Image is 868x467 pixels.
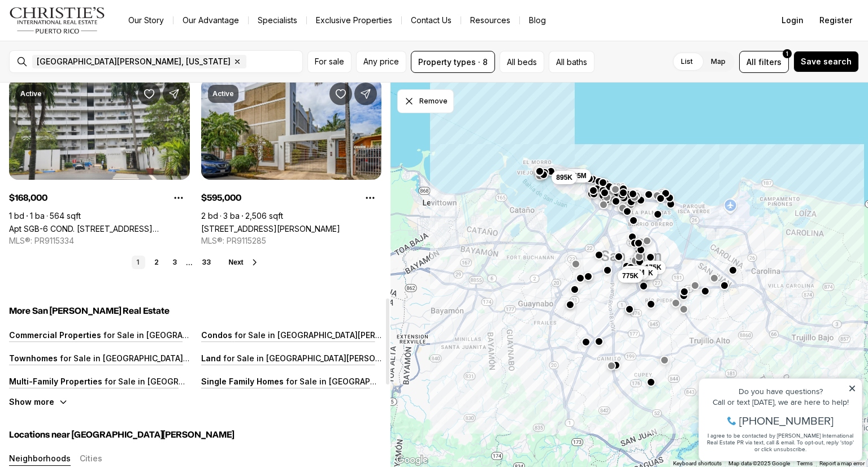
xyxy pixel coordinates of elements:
button: Neighborhoods [9,454,71,466]
button: Show more [9,397,68,407]
p: Townhomes [9,353,58,363]
span: 168K [637,269,653,278]
span: 1.65M [567,171,586,180]
a: Exclusive Properties [307,12,401,28]
button: Property types · 8 [411,51,495,73]
button: 1.48M [621,265,649,279]
button: 895K [552,171,577,184]
button: 168K [632,266,658,280]
a: Blog [520,12,555,28]
span: filters [758,56,782,68]
span: For sale [315,57,344,66]
p: Active [212,89,234,98]
button: Cities [80,454,102,466]
p: Condos [201,330,232,340]
li: ... [186,258,193,267]
button: Share Property [163,83,185,105]
label: List [672,51,702,72]
a: 2 [150,256,163,269]
span: All [747,56,756,68]
button: All baths [549,51,594,73]
button: Next [229,258,259,267]
a: 33 [197,256,215,269]
a: Apt SGB-6 COND. MONTE SUR AVE. 180 #SGB-6, SAN JUAN PR, 00918 [9,224,190,233]
button: Login [775,9,810,32]
span: Register [819,16,852,25]
button: Share Property [354,83,377,105]
div: Call or text [DATE], we are here to help! [12,36,163,44]
span: Next [229,258,244,266]
button: 175K [640,260,666,274]
a: 3 [168,256,181,269]
button: Contact Us [402,12,461,28]
p: for Sale in [GEOGRAPHIC_DATA][PERSON_NAME] [221,353,411,363]
nav: Pagination [132,256,215,269]
span: [GEOGRAPHIC_DATA][PERSON_NAME], [US_STATE] [37,57,231,66]
p: for Sale in [GEOGRAPHIC_DATA][PERSON_NAME] [284,377,474,386]
span: 1 [786,49,788,58]
a: Condos for Sale in [GEOGRAPHIC_DATA][PERSON_NAME] [201,330,422,340]
span: 775K [622,271,639,280]
a: Single Family Homes for Sale in [GEOGRAPHIC_DATA][PERSON_NAME] [201,377,474,386]
button: 775K [618,269,643,283]
a: 114 DONCELLA STREET #3, SAN JUAN PR, 00913 [201,224,340,233]
button: Save Property: Apt SGB-6 COND. MONTE SUR AVE. 180 #SGB-6 [138,83,160,105]
p: Land [201,353,221,363]
p: for Sale in [GEOGRAPHIC_DATA][PERSON_NAME] [102,377,292,386]
span: Login [782,16,804,25]
p: for Sale in [GEOGRAPHIC_DATA][PERSON_NAME] [232,330,422,340]
button: Register [813,9,859,32]
button: Any price [356,51,406,73]
button: Save search [793,51,859,72]
a: Townhomes for Sale in [GEOGRAPHIC_DATA][PERSON_NAME] [9,353,248,363]
button: All beds [500,51,544,73]
button: Save Property: 114 DONCELLA STREET #3 [329,83,352,105]
span: I agree to be contacted by [PERSON_NAME] International Real Estate PR via text, call & email. To ... [14,70,161,91]
a: Multi-Family Properties for Sale in [GEOGRAPHIC_DATA][PERSON_NAME] [9,377,292,386]
p: Commercial Properties [9,330,101,340]
span: 1.48M [626,267,644,276]
p: Active [20,89,42,98]
button: Property options [167,187,190,209]
a: Land for Sale in [GEOGRAPHIC_DATA][PERSON_NAME] [201,353,411,363]
a: Specialists [249,12,306,28]
span: Save search [801,57,852,66]
label: Map [702,51,735,72]
img: logo [9,7,106,34]
button: For sale [307,51,351,73]
button: Property options [359,187,381,209]
h5: More San [PERSON_NAME] Real Estate [9,305,381,317]
p: for Sale in [GEOGRAPHIC_DATA][PERSON_NAME] [58,353,248,363]
p: for Sale in [GEOGRAPHIC_DATA][PERSON_NAME] [101,330,291,340]
span: [PHONE_NUMBER] [46,53,141,64]
div: Do you have questions? [12,25,163,33]
span: 895K [556,173,572,182]
a: Our Story [119,12,173,28]
button: Dismiss drawing [397,89,454,113]
a: Resources [461,12,519,28]
p: Single Family Homes [201,377,284,386]
button: 1.65M [563,168,591,182]
span: Any price [363,57,399,66]
span: 175K [645,262,661,271]
button: Allfilters1 [739,51,789,73]
a: Commercial Properties for Sale in [GEOGRAPHIC_DATA][PERSON_NAME] [9,330,291,340]
a: Our Advantage [173,12,248,28]
p: Multi-Family Properties [9,377,102,386]
a: 1 [132,256,145,269]
h5: Locations near [GEOGRAPHIC_DATA][PERSON_NAME] [9,429,381,440]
